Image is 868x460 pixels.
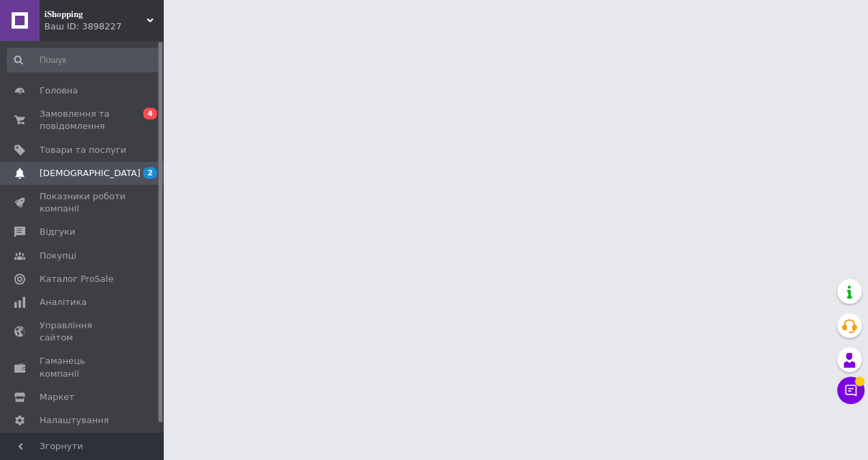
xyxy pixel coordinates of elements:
[40,319,126,344] span: Управління сайтом
[40,391,74,403] span: Маркет
[7,48,161,72] input: Пошук
[40,226,75,238] span: Відгуки
[40,296,87,308] span: Аналітика
[40,167,141,179] span: [DEMOGRAPHIC_DATA]
[40,190,126,215] span: Показники роботи компанії
[40,85,78,97] span: Головна
[44,8,147,20] span: 𝐢𝐒𝐡𝐨𝐩𝐩𝐢𝐧𝐠
[143,108,157,119] span: 4
[40,273,113,285] span: Каталог ProSale
[40,414,109,427] span: Налаштування
[143,167,157,179] span: 2
[837,377,865,404] button: Чат з покупцем
[44,20,164,33] div: Ваш ID: 3898227
[40,250,76,262] span: Покупці
[40,144,126,156] span: Товари та послуги
[40,355,126,379] span: Гаманець компанії
[40,108,126,132] span: Замовлення та повідомлення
